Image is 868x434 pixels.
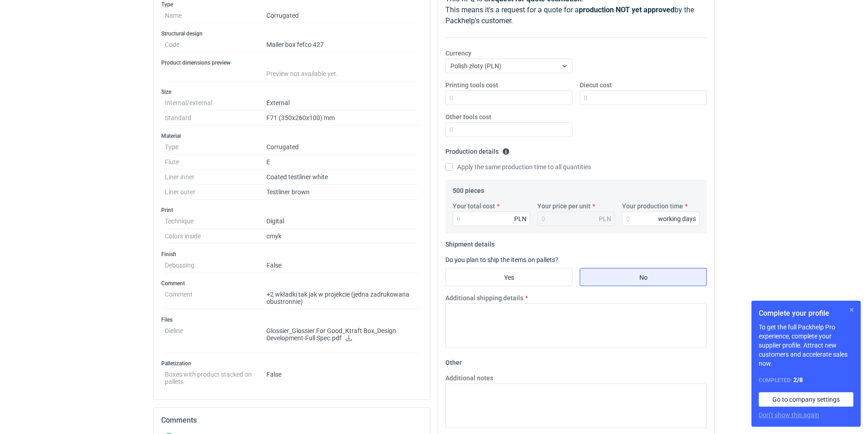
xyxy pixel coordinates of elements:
[445,144,510,155] legend: Production details
[165,258,266,273] dt: Debossing
[161,251,423,258] h3: Finish
[165,170,266,185] dt: Liner inner
[266,185,419,200] dd: Testliner brown
[165,214,266,229] dt: Technique
[514,214,526,223] div: PLN
[161,415,423,426] h2: Comments
[658,214,696,223] div: working days
[266,258,419,273] dd: False
[622,212,700,226] input: 0
[759,323,853,368] p: To get the full Packhelp Pro experience, complete your supplier profile. Attract new customers an...
[161,1,423,8] h3: Type
[165,367,266,385] dt: Boxes with product stacked on pallets
[793,376,803,384] strong: 2 / 8
[622,202,683,211] label: Your production time
[165,140,266,155] dt: Type
[161,207,423,214] h3: Print
[165,185,266,200] dt: Liner outer
[165,96,266,111] dt: Internal/external
[453,202,495,211] label: Your total cost
[445,49,471,58] label: Currency
[266,229,419,244] dd: cmyk
[165,8,266,23] dt: Name
[445,373,493,383] label: Additional notes
[453,212,530,226] input: 0
[266,37,419,52] dd: Mailer box fefco 427
[266,287,419,309] dd: +2 wkładki tak jak w projekcie (jedna zadrukowana obustronnie)
[266,327,419,343] p: Glossier_Glossier For Good_Ktraft Box_Design Development-Full Spec.pdf
[165,37,266,52] dt: Code
[165,111,266,126] dt: Standard
[165,155,266,170] dt: Flute
[165,287,266,309] dt: Comment
[161,316,423,323] h3: Files
[266,170,419,185] dd: Coated testliner white
[759,375,853,385] div: Completed:
[580,81,612,90] label: Diecut cost
[579,5,674,14] strong: production NOT yet approved
[266,214,419,229] dd: Digital
[846,304,857,315] button: Skip for now
[266,8,419,23] dd: Corrugated
[445,81,498,90] label: Printing tools cost
[161,30,423,37] h3: Structural design
[266,155,419,170] dd: E
[165,323,266,353] dt: Dieline
[161,280,423,287] h3: Comment
[445,256,558,263] label: Do you plan to ship the items on pallets?
[266,140,419,155] dd: Corrugated
[445,293,523,303] label: Additional shipping details
[266,367,419,385] dd: False
[445,237,495,248] legend: Shipment details
[759,392,853,407] a: Go to company settings
[161,88,423,96] h3: Size
[445,162,591,172] label: Apply the same production time to all quantities
[161,132,423,140] h3: Material
[580,268,707,286] label: No
[165,229,266,244] dt: Colors inside
[161,59,423,66] h3: Product dimensions preview
[445,268,572,286] label: Yes
[759,308,853,319] h1: Complete your profile
[537,202,591,211] label: Your price per unit
[445,91,572,105] input: 0
[759,410,819,419] button: Don’t show this again
[266,96,419,111] dd: External
[580,91,707,105] input: 0
[599,214,611,223] div: PLN
[445,122,572,137] input: 0
[266,70,338,77] span: Preview not available yet.
[445,355,462,366] legend: Other
[453,183,484,194] legend: 500 pieces
[450,62,501,70] span: Polish złoty (PLN)
[266,111,419,126] dd: F71 (350x260x100) mm
[445,112,491,121] label: Other tools cost
[161,360,423,367] h3: Palletization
